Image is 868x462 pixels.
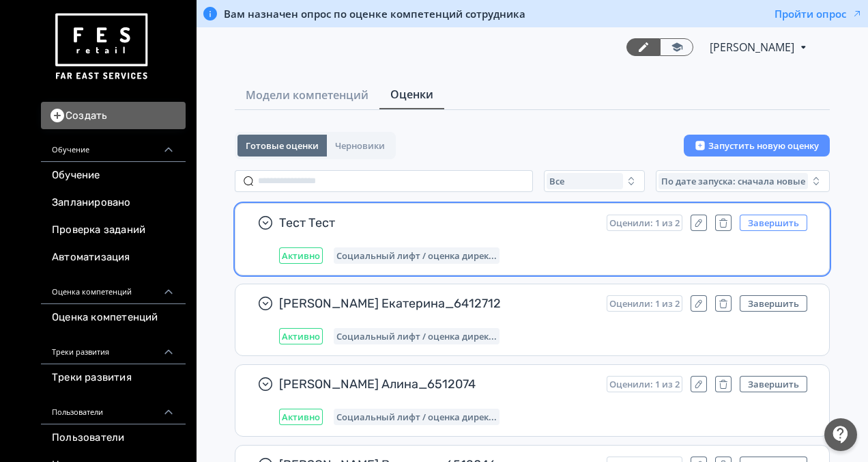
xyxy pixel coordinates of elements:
a: Треки развития [41,364,186,392]
span: [PERSON_NAME] Екатерина_6412712 [279,295,596,312]
span: Оценили: 1 из 2 [609,217,680,228]
button: Пройти опрос [775,7,863,21]
button: Черновики [327,135,393,157]
a: Переключиться в режим ученика [660,38,693,56]
a: Обучение [41,162,186,189]
span: Светлана Илюхина [710,39,796,55]
a: Пользователи [41,424,186,452]
button: Создать [41,102,186,129]
span: Тест Тест [279,215,596,231]
span: Черновики [335,140,385,151]
a: Оценка компетенций [41,304,186,331]
span: Активно [282,411,320,422]
div: Оценка компетенций [41,271,186,304]
span: Активно [282,331,320,342]
span: Все [549,176,564,187]
div: Треки развития [41,331,186,364]
div: Обучение [41,129,186,162]
img: https://files.teachbase.ru/system/account/57463/logo/medium-936fc5084dd2c598f50a98b9cbe0469a.png [52,8,150,85]
a: Автоматизация [41,244,186,271]
button: Завершить [740,295,807,312]
button: По дате запуска: сначала новые [656,170,830,192]
button: Завершить [740,376,807,392]
a: Проверка заданий [41,217,186,244]
button: Готовые оценки [237,135,327,157]
span: Оценки [390,86,433,103]
span: Активно [282,250,320,261]
a: Запланировано [41,189,186,217]
span: Социальный лифт / оценка директора магазина [336,411,497,422]
button: Завершить [740,215,807,231]
div: Пользователи [41,392,186,424]
span: Готовые оценки [246,140,319,151]
span: Вам назначен опрос по оценке компетенций сотрудника [224,7,525,21]
button: Запустить новую оценку [684,135,830,157]
span: Оценили: 1 из 2 [609,298,680,309]
span: Социальный лифт / оценка директора магазина [336,331,497,342]
span: [PERSON_NAME] Алина_6512074 [279,376,596,392]
span: Оценили: 1 из 2 [609,379,680,390]
span: По дате запуска: сначала новые [661,176,805,187]
span: Модели компетенций [246,87,368,103]
button: Все [544,170,645,192]
span: Социальный лифт / оценка директора магазина [336,250,497,261]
